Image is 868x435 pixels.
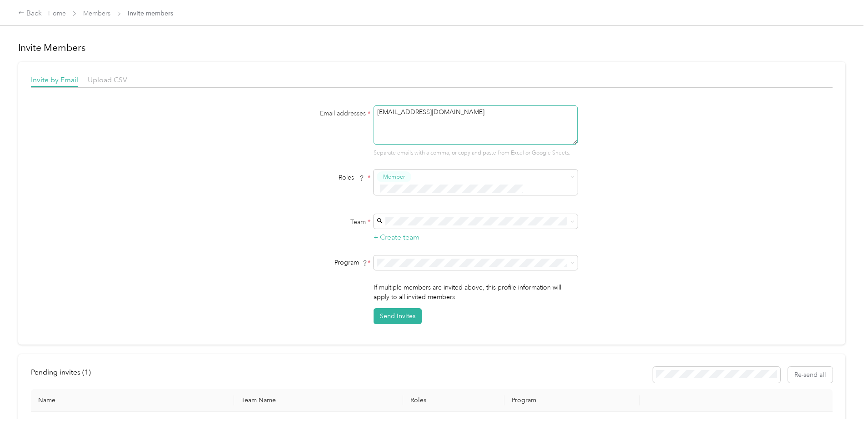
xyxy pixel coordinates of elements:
label: Email addresses [257,109,370,118]
th: Roles [403,389,504,412]
span: Invite members [128,9,173,18]
iframe: Everlance-gr Chat Button Frame [817,384,868,435]
label: Team [257,217,370,227]
button: Re-send all [788,367,833,383]
div: info-bar [31,367,833,383]
p: If multiple members are invited above, this profile information will apply to all invited members [374,283,578,302]
span: Member [383,173,405,181]
div: left-menu [31,367,97,383]
span: Pending invites [31,368,91,376]
p: Separate emails with a comma, or copy and paste from Excel or Google Sheets. [374,149,578,157]
button: Member [377,171,411,183]
span: Roles [335,170,368,185]
th: Team Name [234,389,403,412]
span: Upload CSV [88,75,127,84]
button: + Create team [374,232,419,243]
textarea: [EMAIL_ADDRESS][DOMAIN_NAME] [374,105,578,145]
a: Home [48,10,66,17]
th: Name [31,389,234,412]
h1: Invite Members [18,41,845,54]
div: Program [257,258,370,267]
span: ( 1 ) [82,368,91,376]
div: Resend all invitations [653,367,833,383]
th: Program [504,389,640,412]
button: Send Invites [374,308,422,324]
a: Members [83,10,110,17]
div: Back [18,8,42,19]
span: Invite by Email [31,75,78,84]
